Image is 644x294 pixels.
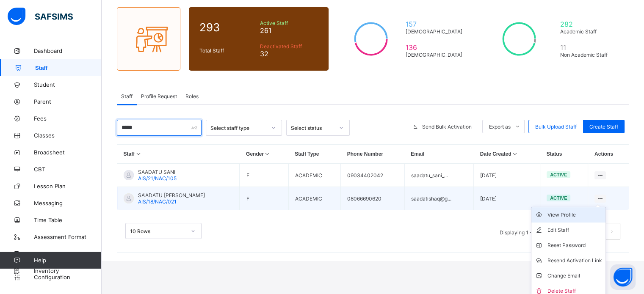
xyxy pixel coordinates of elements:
[550,195,567,201] span: active
[288,187,340,210] td: ACADEMIC
[404,164,474,187] td: saadatu_sani_...
[34,166,102,173] span: CBT
[589,124,618,130] span: Create Staff
[121,93,133,99] span: Staff
[341,145,405,164] th: Phone Number
[489,124,511,130] span: Export as
[260,49,318,58] span: 32
[474,145,540,164] th: Date Created
[199,21,256,34] span: 293
[547,211,602,219] div: View Profile
[288,164,340,187] td: ACADEMIC
[130,228,186,234] div: 10 Rows
[603,223,620,240] li: 下一页
[117,145,240,164] th: Staff
[34,234,102,240] span: Assessment Format
[34,274,101,280] span: Configuration
[404,145,474,164] th: Email
[34,47,102,54] span: Dashboard
[560,52,614,58] span: Non Academic Staff
[547,226,602,234] div: Edit Staff
[240,145,288,164] th: Gender
[535,124,577,130] span: Bulk Upload Staff
[341,164,405,187] td: 09034402042
[34,98,102,105] span: Parent
[474,187,540,210] td: [DATE]
[288,145,340,164] th: Staff Type
[291,125,334,131] div: Select status
[422,124,472,130] span: Send Bulk Activation
[588,145,629,164] th: Actions
[34,257,101,264] span: Help
[547,256,602,265] div: Resend Activation Link
[406,52,466,58] span: [DEMOGRAPHIC_DATA]
[493,223,562,240] li: Displaying 1 - 2 out of 2
[603,223,620,240] button: next page
[547,272,602,280] div: Change Email
[34,217,102,223] span: Time Table
[404,187,474,210] td: saadatishaq@g...
[138,169,177,175] span: SAADATU SANI
[141,93,177,99] span: Profile Request
[34,81,102,88] span: Student
[550,172,567,177] span: active
[197,45,258,56] div: Total Staff
[34,132,102,139] span: Classes
[34,200,102,206] span: Messaging
[260,43,318,49] span: Deactivated Staff
[260,20,318,26] span: Active Staff
[511,151,519,157] i: Sort in Ascending Order
[474,164,540,187] td: [DATE]
[8,8,73,25] img: safsims
[406,43,466,52] span: 136
[540,145,588,164] th: Status
[341,187,405,210] td: 08066690620
[264,151,271,157] i: Sort in Ascending Order
[34,115,102,122] span: Fees
[240,187,288,210] td: F
[35,65,102,71] span: Staff
[547,241,602,250] div: Reset Password
[560,20,614,28] span: 282
[560,43,614,52] span: 11
[185,93,199,99] span: Roles
[406,28,466,35] span: [DEMOGRAPHIC_DATA]
[210,125,266,131] div: Select staff type
[240,164,288,187] td: F
[34,183,102,190] span: Lesson Plan
[34,250,102,257] span: Expenses
[138,192,205,198] span: SA'ADATU [PERSON_NAME]
[560,28,614,35] span: Academic Staff
[138,198,177,205] span: AIS/18/NAC/021
[135,151,142,157] i: Sort in Ascending Order
[34,149,102,156] span: Broadsheet
[610,264,636,290] button: Open asap
[138,175,177,181] span: AIS/21/NAC/105
[260,26,318,35] span: 261
[406,20,466,28] span: 157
